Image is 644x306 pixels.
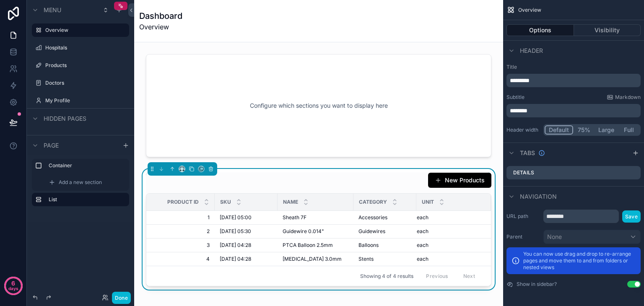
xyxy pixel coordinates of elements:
[506,233,540,240] label: Parent
[545,125,573,135] button: Default
[523,251,636,271] p: You can now use drag and drop to re-arrange pages and move them to and from folders or nested views
[520,47,543,55] span: Header
[220,242,251,249] span: [DATE] 04:28
[622,210,641,223] button: Save
[506,213,540,220] label: URL path
[283,199,298,205] span: Name
[358,228,385,235] span: Guidewires
[45,44,127,51] label: Hospitals
[518,7,541,13] span: Overview
[49,162,126,169] label: Container
[156,228,210,235] a: 2
[220,214,273,221] a: [DATE] 05:00
[417,256,481,262] a: each
[156,242,210,249] a: 3
[11,279,15,288] p: 6
[506,74,641,87] div: scrollable content
[220,256,273,262] a: [DATE] 04:28
[422,199,434,205] span: Unit
[543,230,641,244] button: None
[220,199,231,205] span: Sku
[428,173,491,188] button: New Products
[417,214,481,221] a: each
[358,214,387,221] span: Accessories
[45,27,124,34] label: Overview
[283,228,324,235] span: Guidewire 0.014"
[417,228,428,235] span: each
[220,256,251,262] span: [DATE] 04:28
[417,242,428,249] span: each
[547,233,562,241] span: None
[417,256,428,262] span: each
[44,6,61,14] span: Menu
[506,127,540,133] label: Header width
[45,62,127,69] label: Products
[517,281,557,288] label: Show in sidebar?
[220,228,273,235] a: [DATE] 05:30
[520,149,535,157] span: Tabs
[607,94,641,101] a: Markdown
[283,242,348,249] a: PTCA Balloon 2.5mm
[506,24,574,36] button: Options
[45,80,127,86] label: Doctors
[417,214,428,221] span: each
[506,64,641,70] label: Title
[595,125,618,135] button: Large
[506,104,641,117] div: scrollable content
[44,141,59,150] span: Page
[167,199,199,205] span: Product Id
[27,155,134,215] div: scrollable content
[220,214,252,221] span: [DATE] 05:00
[417,228,481,235] a: each
[139,22,182,32] span: Overview
[112,292,131,304] button: Done
[45,97,127,104] label: My Profile
[156,256,210,262] a: 4
[359,199,387,205] span: Category
[283,242,333,249] span: PTCA Balloon 2.5mm
[220,228,251,235] span: [DATE] 05:30
[615,94,641,101] span: Markdown
[513,169,534,176] label: Details
[49,196,122,203] label: List
[283,214,306,221] span: Sheath 7F
[220,242,273,249] a: [DATE] 04:28
[358,256,411,262] a: Stents
[573,125,595,135] button: 75%
[360,273,413,280] span: Showing 4 of 4 results
[8,283,18,294] p: days
[59,179,102,186] span: Add a new section
[618,125,639,135] button: Full
[417,242,481,249] a: each
[283,256,348,262] a: [MEDICAL_DATA] 3.0mm
[283,214,348,221] a: Sheath 7F
[358,242,411,249] a: Balloons
[156,214,210,221] a: 1
[44,114,86,123] span: Hidden pages
[358,242,379,249] span: Balloons
[358,214,411,221] a: Accessories
[506,94,525,101] label: Subtitle
[358,228,411,235] a: Guidewires
[358,256,374,262] span: Stents
[574,24,641,36] button: Visibility
[283,228,348,235] a: Guidewire 0.014"
[139,10,182,22] h1: Dashboard
[520,192,557,201] span: Navigation
[283,256,342,262] span: [MEDICAL_DATA] 3.0mm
